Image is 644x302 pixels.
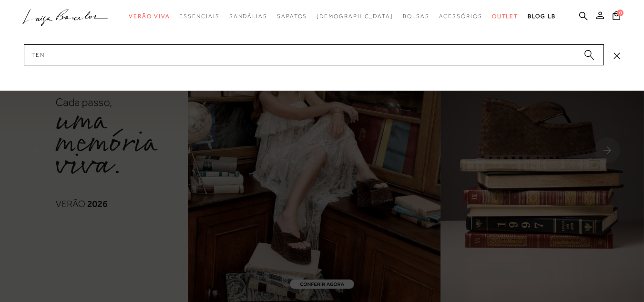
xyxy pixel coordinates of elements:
[179,8,219,25] a: categoryNavScreenReaderText
[617,10,624,16] span: 0
[403,8,429,25] a: categoryNavScreenReaderText
[317,13,393,20] span: [DEMOGRAPHIC_DATA]
[179,13,219,20] span: Essenciais
[277,13,307,20] span: Sapatos
[492,13,519,20] span: Outlet
[129,8,170,25] a: categoryNavScreenReaderText
[403,13,429,20] span: Bolsas
[492,8,519,25] a: categoryNavScreenReaderText
[439,13,482,20] span: Acessórios
[24,44,604,65] input: Buscar.
[277,8,307,25] a: categoryNavScreenReaderText
[229,13,267,20] span: Sandálias
[439,8,482,25] a: categoryNavScreenReaderText
[129,13,170,20] span: Verão Viva
[528,8,555,25] a: BLOG LB
[528,13,555,20] span: BLOG LB
[229,8,267,25] a: categoryNavScreenReaderText
[610,10,623,23] button: 0
[317,8,393,25] a: noSubCategoriesText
